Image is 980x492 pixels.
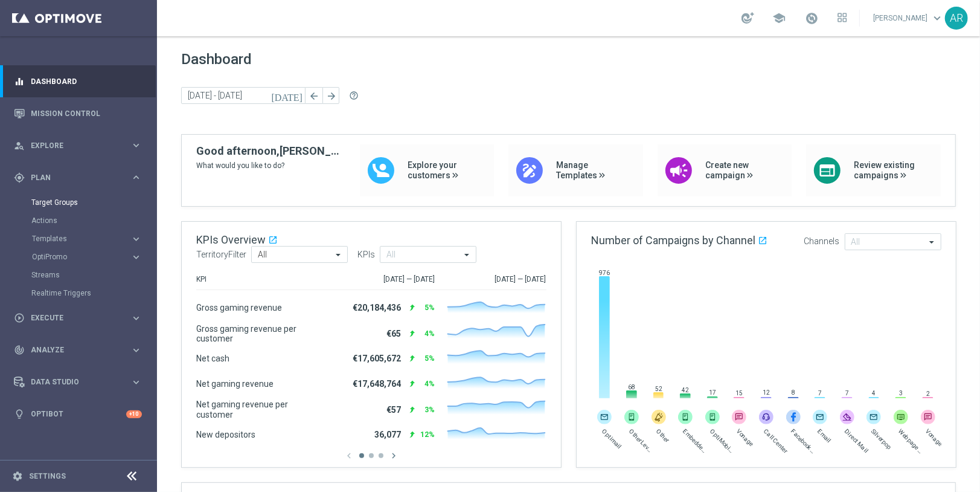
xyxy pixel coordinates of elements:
[13,109,143,118] button: Mission Control
[32,253,118,261] span: OptiPromo
[31,142,130,149] span: Explore
[13,377,143,387] button: Data Studio keyboard_arrow_right
[13,409,143,419] button: lightbulb Optibot +10
[14,65,142,97] div: Dashboard
[130,312,142,324] i: keyboard_arrow_right
[14,76,25,87] i: equalizer
[31,314,130,322] span: Execute
[31,97,142,129] a: Mission Control
[12,471,23,482] i: settings
[126,410,142,418] div: +10
[31,216,126,225] a: Actions
[14,140,130,151] div: Explore
[130,172,142,183] i: keyboard_arrow_right
[14,97,142,129] div: Mission Control
[31,234,143,244] button: Templates keyboard_arrow_right
[14,377,130,387] div: Data Studio
[13,313,143,323] button: play_circle_outline Execute keyboard_arrow_right
[13,141,143,151] button: person_search Explore keyboard_arrow_right
[945,7,968,30] div: AR
[31,174,130,181] span: Plan
[31,270,126,280] a: Streams
[14,312,25,323] i: play_circle_outline
[29,473,66,480] a: Settings
[31,252,143,262] button: OptiPromo keyboard_arrow_right
[130,345,142,356] i: keyboard_arrow_right
[31,398,126,430] a: Optibot
[130,377,142,388] i: keyboard_arrow_right
[130,140,142,151] i: keyboard_arrow_right
[31,266,156,284] div: Streams
[31,346,130,354] span: Analyze
[772,11,786,25] span: school
[32,253,130,261] div: OptiPromo
[14,312,130,323] div: Execute
[872,9,945,27] a: [PERSON_NAME]keyboard_arrow_down
[31,198,126,207] a: Target Groups
[930,11,944,25] span: keyboard_arrow_down
[13,345,143,355] button: track_changes Analyze keyboard_arrow_right
[31,230,156,248] div: Templates
[31,288,126,298] a: Realtime Triggers
[31,248,156,266] div: OptiPromo
[130,251,142,263] i: keyboard_arrow_right
[14,172,25,183] i: gps_fixed
[13,173,143,183] button: gps_fixed Plan keyboard_arrow_right
[14,409,25,419] i: lightbulb
[32,235,118,242] span: Templates
[14,172,130,183] div: Plan
[14,398,142,430] div: Optibot
[14,140,25,151] i: person_search
[31,212,156,230] div: Actions
[31,284,156,302] div: Realtime Triggers
[31,65,142,97] a: Dashboard
[31,378,130,386] span: Data Studio
[14,345,130,355] div: Analyze
[130,233,142,245] i: keyboard_arrow_right
[14,345,25,355] i: track_changes
[13,77,143,86] button: equalizer Dashboard
[31,193,156,212] div: Target Groups
[32,235,130,242] div: Templates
